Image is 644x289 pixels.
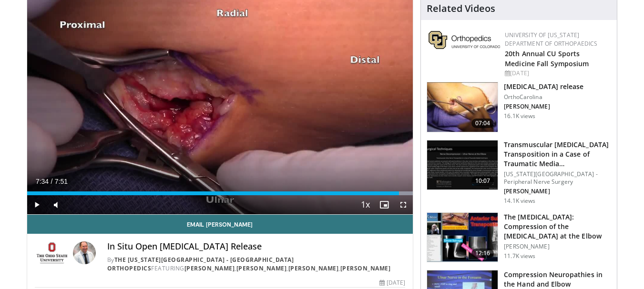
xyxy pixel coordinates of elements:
a: 07:04 [MEDICAL_DATA] release OrthoCarolina [PERSON_NAME] 16.1K views [427,82,611,132]
a: The [US_STATE][GEOGRAPHIC_DATA] - [GEOGRAPHIC_DATA] Orthopedics [107,256,294,272]
img: 9e05bb75-c6cc-4deb-a881-5da78488bb89.150x105_q85_crop-smart_upscale.jpg [427,82,498,132]
p: [PERSON_NAME] [504,103,583,110]
p: 11.7K views [504,252,535,260]
a: 20th Annual CU Sports Medicine Fall Symposium [505,49,589,68]
a: [PERSON_NAME] [236,264,287,272]
a: [PERSON_NAME] [288,264,339,272]
span: 10:07 [471,176,494,186]
span: 7:34 [36,178,49,185]
p: [PERSON_NAME] [504,188,611,195]
h3: Transmuscular [MEDICAL_DATA] Transposition in a Case of Traumatic Media… [504,140,611,169]
button: Playback Rate [356,195,375,214]
h3: Compression Neuropathies in the Hand and Elbow [504,270,611,289]
h3: The [MEDICAL_DATA]: Compression of the [MEDICAL_DATA] at the Elbow [504,212,611,241]
p: OrthoCarolina [504,93,583,101]
div: [DATE] [379,279,405,287]
button: Fullscreen [394,195,413,214]
a: 10:07 Transmuscular [MEDICAL_DATA] Transposition in a Case of Traumatic Media… [US_STATE][GEOGRAP... [427,140,611,205]
div: Progress Bar [27,191,413,195]
span: 07:04 [471,119,494,128]
img: 318007_0003_1.png.150x105_q85_crop-smart_upscale.jpg [427,213,498,262]
img: The Ohio State University - Wexner Medical Center Orthopedics [35,241,69,264]
a: Email [PERSON_NAME] [27,215,413,234]
a: [PERSON_NAME] [184,264,235,272]
img: Avatar [73,241,96,264]
a: University of [US_STATE] Department of Orthopaedics [505,31,597,48]
button: Enable picture-in-picture mode [375,195,394,214]
div: By FEATURING , , , [107,256,405,273]
a: 12:16 The [MEDICAL_DATA]: Compression of the [MEDICAL_DATA] at the Elbow [PERSON_NAME] 11.7K views [427,212,611,263]
h4: In Situ Open [MEDICAL_DATA] Release [107,241,405,252]
a: [PERSON_NAME] [340,264,391,272]
p: [PERSON_NAME] [504,243,611,250]
p: [US_STATE][GEOGRAPHIC_DATA] - Peripheral Nerve Surgery [504,170,611,186]
button: Play [27,195,46,214]
img: 355603a8-37da-49b6-856f-e00d7e9307d3.png.150x105_q85_autocrop_double_scale_upscale_version-0.2.png [429,31,500,49]
span: / [51,178,53,185]
span: 7:51 [55,178,68,185]
button: Mute [46,195,65,214]
span: 12:16 [471,249,494,258]
p: 16.1K views [504,112,535,120]
h4: Related Videos [427,3,495,14]
img: Videography---Title-Standard_1.jpg.150x105_q85_crop-smart_upscale.jpg [427,140,498,190]
h3: [MEDICAL_DATA] release [504,82,583,91]
p: 14.1K views [504,197,535,205]
div: [DATE] [505,69,609,78]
